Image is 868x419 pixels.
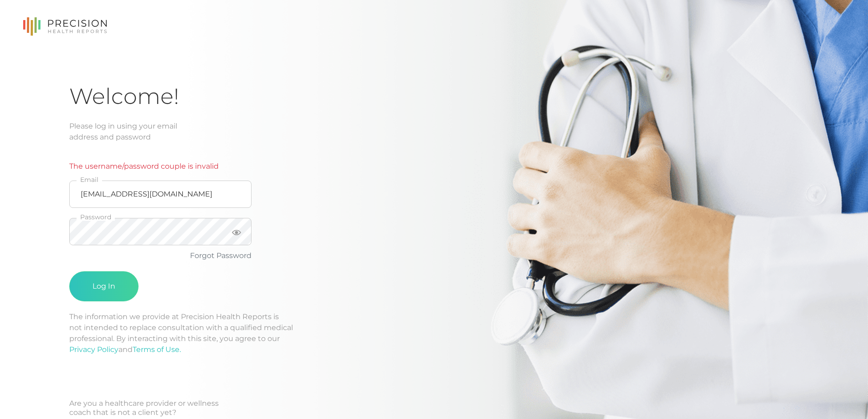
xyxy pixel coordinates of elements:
[69,271,139,301] button: Log In
[69,121,799,143] div: Please log in using your email address and password
[69,399,799,417] div: Are you a healthcare provider or wellness coach that is not a client yet?
[133,345,181,354] a: Terms of Use.
[69,161,252,172] p: The username/password couple is invalid
[69,311,799,355] p: The information we provide at Precision Health Reports is not intended to replace consultation wi...
[190,251,252,260] a: Forgot Password
[69,345,118,354] a: Privacy Policy
[69,83,799,110] h1: Welcome!
[69,181,252,208] input: Email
